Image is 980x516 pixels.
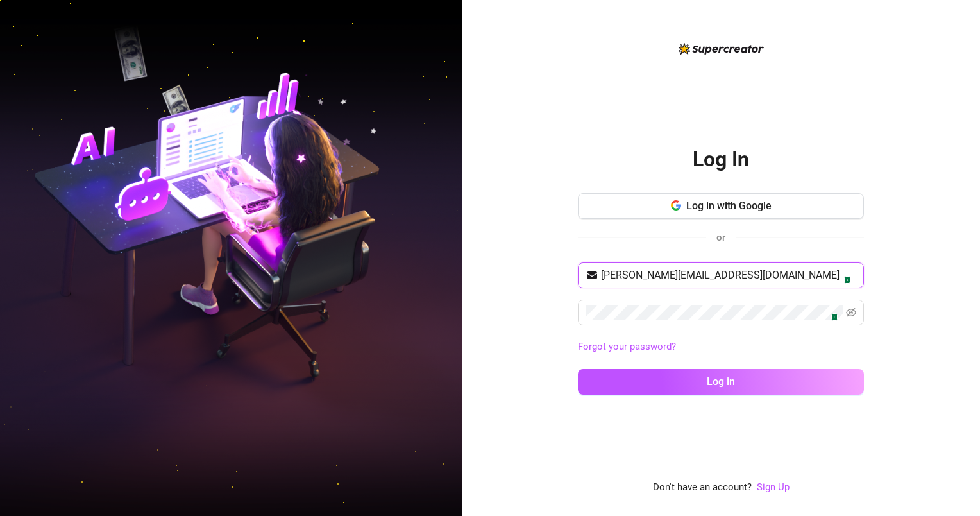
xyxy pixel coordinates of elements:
[578,193,864,219] button: Log in with Google
[757,480,790,495] a: Sign Up
[686,200,772,212] span: Log in with Google
[831,313,838,321] span: 1
[679,43,764,55] img: logo-BBDzfeDw.svg
[846,307,856,318] span: eye-invisible
[757,481,790,493] a: Sign Up
[838,270,849,280] img: npw-badge-icon.svg
[578,340,864,355] a: Forgot your password?
[716,232,725,243] span: or
[601,268,856,283] input: Your email
[707,375,735,388] span: Log in
[578,341,676,352] a: Forgot your password?
[578,369,864,395] button: Log in
[653,480,752,495] span: Don't have an account?
[844,276,851,284] span: 1
[825,307,836,318] img: npw-badge-icon.svg
[693,146,749,173] h2: Log In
